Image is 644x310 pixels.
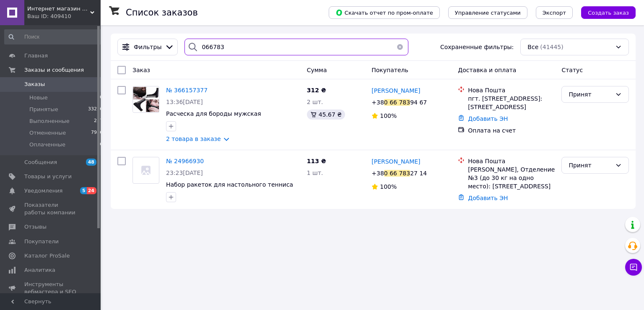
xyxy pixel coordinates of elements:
span: 2 шт. [307,99,323,105]
span: Фильтры [134,43,161,51]
button: Создать заказ [581,6,636,19]
a: № 366157377 [166,87,208,94]
a: 2 товара в заказе [166,135,221,142]
div: [PERSON_NAME], Отделение №3 (до 30 кг на одно место): [STREET_ADDRESS] [468,165,555,190]
span: 24 [87,187,96,194]
span: [PERSON_NAME] [371,158,420,165]
span: Скачать отчет по пром-оплате [335,9,433,16]
a: [PERSON_NAME] [371,157,420,166]
span: Отмененные [29,129,66,137]
span: 23:23[DATE] [166,169,203,176]
span: Интернет магазин сувениров Старик Хоттабыч [27,5,90,13]
span: Сохраненные фильтры: [440,43,514,51]
span: Принятые [29,106,58,113]
span: 7956 [91,129,103,137]
span: Покупатель [371,67,408,73]
div: Ваш ID: 409410 [27,13,101,20]
span: 100% [380,183,397,190]
span: Оплаченные [29,141,65,148]
span: 6 [100,141,103,148]
a: Набор ракеток для настольного тенниса [166,181,293,188]
span: Уведомления [24,187,62,195]
span: Заказы [24,81,45,88]
button: Чат с покупателем [625,259,642,276]
span: [PERSON_NAME] [371,87,420,94]
span: Инструменты вебмастера и SEO [24,281,78,296]
button: Скачать отчет по пром-оплате [329,6,440,19]
span: Заказы и сообщения [24,66,84,74]
div: Принят [569,161,612,170]
a: Добавить ЭН [468,195,508,201]
span: 1 шт. [307,169,323,176]
div: Нова Пошта [468,157,555,165]
div: 0 66 783 [384,99,410,106]
input: Поиск по номеру заказа, ФИО покупателя, номеру телефона, Email, номеру накладной [184,39,408,55]
a: № 24966930 [166,158,204,164]
span: Главная [24,52,48,60]
span: Товары и услуги [24,173,72,180]
span: Создать заказ [588,10,629,16]
div: 45.67 ₴ [307,109,345,120]
a: Фото товару [132,86,159,113]
div: пгт. [STREET_ADDRESS]: [STREET_ADDRESS] [468,94,555,111]
button: Экспорт [536,6,573,19]
input: Поиск [4,29,104,44]
span: 312 ₴ [307,87,326,94]
span: Аналитика [24,266,55,274]
span: Все [527,43,538,51]
button: Управление статусами [448,6,527,19]
a: [PERSON_NAME] [371,86,420,95]
span: Доставка и оплата [458,67,516,73]
span: Выполненные [29,117,70,125]
button: Очистить [392,39,408,55]
span: Отзывы [24,223,47,231]
span: Сообщения [24,159,57,166]
span: 100% [380,112,397,119]
a: Фото товару [132,157,159,184]
span: 0 [100,94,103,102]
span: Показатели работы компании [24,201,78,216]
div: Оплата на счет [468,126,555,135]
span: 113 ₴ [307,158,326,164]
span: Сумма [307,67,327,73]
div: +38 94 67 [370,96,428,108]
span: 257 [94,117,103,125]
span: Статус [561,67,583,73]
a: Расческа для бороды мужская [166,110,261,117]
span: Покупатели [24,238,59,245]
div: Принят [569,90,612,99]
span: Управление статусами [455,10,521,16]
a: Создать заказ [573,9,636,16]
div: +38 27 14 [370,167,428,179]
a: Добавить ЭН [468,115,508,122]
span: Каталог ProSale [24,252,70,260]
span: 48 [86,159,96,166]
span: 13:36[DATE] [166,99,203,105]
span: Экспорт [543,10,566,16]
div: Нова Пошта [468,86,555,94]
span: Новые [29,94,48,102]
div: 0 66 783 [384,170,410,177]
span: Заказ [132,67,150,73]
span: 5 [80,187,87,194]
img: Фото товару [133,87,159,112]
h1: Список заказов [126,8,198,18]
span: (41445) [540,44,563,50]
span: 33226 [88,106,103,113]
